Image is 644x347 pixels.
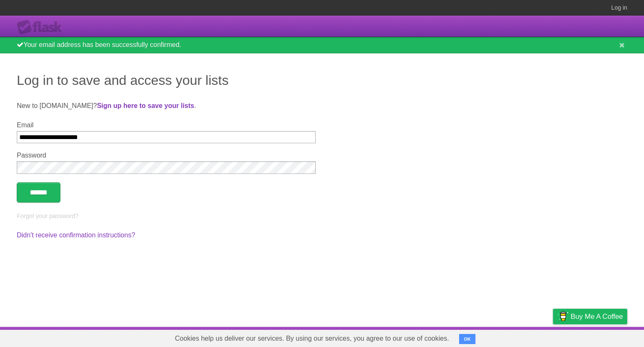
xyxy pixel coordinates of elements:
[17,231,135,239] a: Didn't receive confirmation instructions?
[469,329,503,345] a: Developers
[441,329,459,345] a: About
[17,213,78,219] a: Forgot your password?
[574,329,627,345] a: Suggest a feature
[542,329,564,345] a: Privacy
[514,329,532,345] a: Terms
[17,101,627,111] p: New to [DOMAIN_NAME]? .
[571,309,623,324] span: Buy me a coffee
[166,330,457,347] span: Cookies help us deliver our services. By using our services, you agree to our use of cookies.
[17,20,67,35] div: Flask
[553,309,627,324] a: Buy me a coffee
[17,152,316,159] label: Password
[97,102,194,109] a: Sign up here to save your lists
[17,70,627,90] h1: Log in to save and access your lists
[17,121,316,129] label: Email
[557,309,569,323] img: Buy me a coffee
[459,334,475,344] button: OK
